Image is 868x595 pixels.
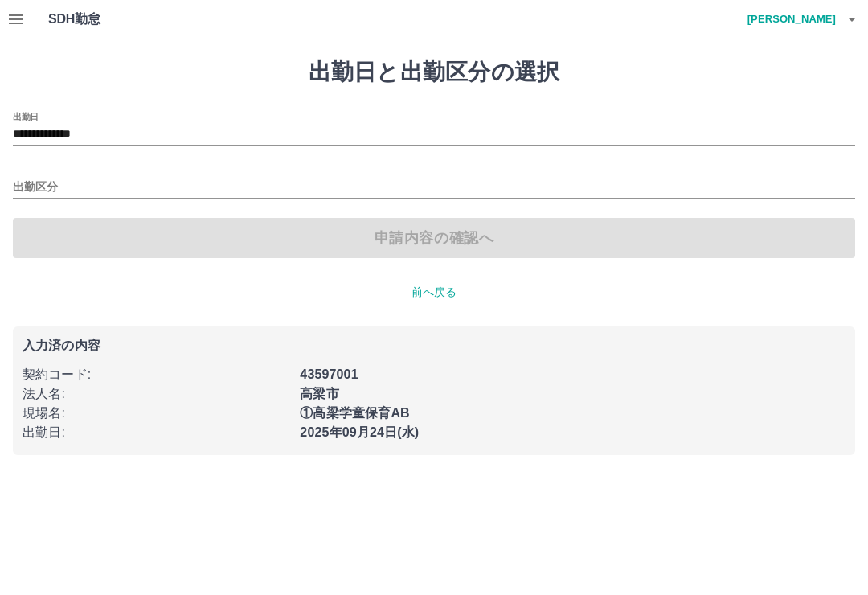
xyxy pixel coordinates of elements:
[13,110,39,122] label: 出勤日
[23,365,290,384] p: 契約コード :
[23,404,290,423] p: 現場名 :
[300,406,409,420] b: ①高梁学童保育AB
[300,367,358,381] b: 43597001
[23,339,845,352] p: 入力済の内容
[23,384,290,404] p: 法人名 :
[13,59,855,86] h1: 出勤日と出勤区分の選択
[13,284,855,301] p: 前へ戻る
[300,425,419,439] b: 2025年09月24日(水)
[300,387,338,400] b: 高梁市
[23,423,290,442] p: 出勤日 :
